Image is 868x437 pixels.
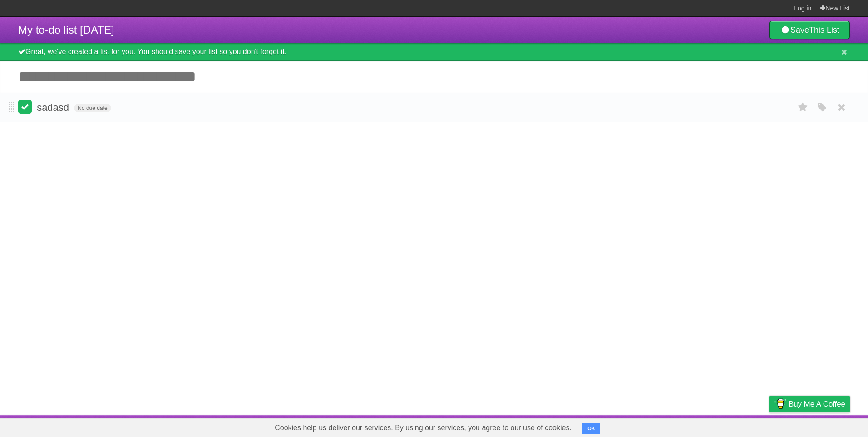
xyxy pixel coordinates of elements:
img: Buy me a coffee [774,396,786,412]
a: SaveThis List [769,21,850,39]
span: Cookies help us deliver our services. By using our services, you agree to our use of cookies. [266,419,581,437]
a: Developers [679,417,715,435]
b: This List [809,25,839,35]
a: About [649,417,668,435]
span: No due date [74,104,111,112]
button: OK [582,423,600,434]
label: Star task [794,100,812,115]
label: Done [18,100,32,114]
span: Buy me a coffee [789,396,845,412]
span: My to-do list [DATE] [18,24,114,36]
a: Buy me a coffee [769,396,850,412]
a: Privacy [758,417,781,435]
a: Terms [727,417,747,435]
a: Suggest a feature [793,417,850,435]
span: sadasd [37,102,71,113]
